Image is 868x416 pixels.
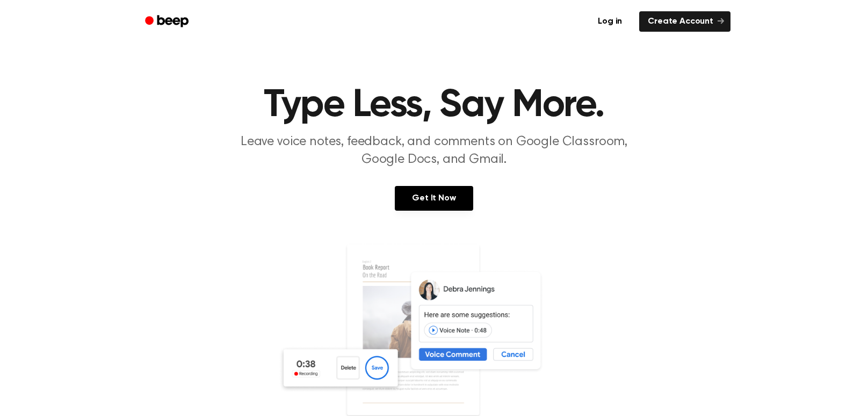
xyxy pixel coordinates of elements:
[138,11,198,32] a: Beep
[395,186,473,211] a: Get It Now
[587,9,633,34] a: Log in
[228,133,640,169] p: Leave voice notes, feedback, and comments on Google Classroom, Google Docs, and Gmail.
[639,11,730,32] a: Create Account
[159,86,709,125] h1: Type Less, Say More.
